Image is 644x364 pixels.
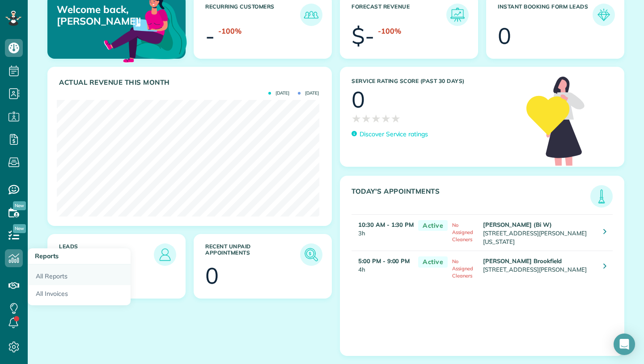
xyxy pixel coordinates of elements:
[205,243,300,266] h3: Recent unpaid appointments
[268,91,289,95] span: [DATE]
[205,25,215,47] div: -
[452,258,473,279] span: No Assigned Cleaners
[378,26,401,36] div: -100%
[360,130,428,139] p: Discover Service ratings
[156,246,174,264] img: icon_leads-1bed01f49abd5b7fead27621c3d59655bb73ed531f8eeb49469d10e621d6b896.png
[483,257,562,264] strong: [PERSON_NAME] Brookfield
[13,201,26,210] span: New
[59,78,322,87] h3: Actual Revenue this month
[352,4,446,26] h3: Forecast Revenue
[481,214,597,251] td: [STREET_ADDRESS][PERSON_NAME][US_STATE]
[498,25,511,47] div: 0
[352,88,365,111] div: 0
[352,25,374,47] div: $-
[483,221,552,228] strong: [PERSON_NAME] (Bi W)
[361,111,371,126] span: ★
[352,214,414,251] td: 3h
[418,256,448,268] span: Active
[481,251,597,283] td: [STREET_ADDRESS][PERSON_NAME]
[218,26,241,36] div: -100%
[358,257,410,264] strong: 5:00 PM - 9:00 PM
[352,130,428,139] a: Discover Service ratings
[418,220,448,231] span: Active
[302,246,320,264] img: icon_unpaid_appointments-47b8ce3997adf2238b356f14209ab4cced10bd1f174958f3ca8f1d0dd7fffeee.png
[595,6,613,24] img: icon_form_leads-04211a6a04a5b2264e4ee56bc0799ec3eb69b7e499cbb523a139df1d13a81ae0.png
[352,251,414,283] td: 4h
[352,187,590,208] h3: Today's Appointments
[57,4,140,27] p: Welcome back, [PERSON_NAME]!
[28,264,131,285] a: All Reports
[59,243,154,266] h3: Leads
[381,111,391,126] span: ★
[302,6,320,24] img: icon_recurring_customers-cf858462ba22bcd05b5a5880d41d6543d210077de5bb9ebc9590e49fd87d84ed.png
[352,78,517,84] h3: Service Rating score (past 30 days)
[35,252,59,260] span: Reports
[352,111,361,126] span: ★
[371,111,381,126] span: ★
[391,111,401,126] span: ★
[28,285,131,306] a: All Invoices
[452,222,473,243] span: No Assigned Cleaners
[205,4,300,26] h3: Recurring Customers
[358,221,414,228] strong: 10:30 AM - 1:30 PM
[205,264,219,287] div: 0
[13,224,26,233] span: New
[498,4,593,26] h3: Instant Booking Form Leads
[449,6,466,24] img: icon_forecast_revenue-8c13a41c7ed35a8dcfafea3cbb826a0462acb37728057bba2d056411b612bbbe.png
[614,334,635,355] div: Open Intercom Messenger
[593,187,610,205] img: icon_todays_appointments-901f7ab196bb0bea1936b74009e4eb5ffbc2d2711fa7634e0d609ed5ef32b18b.png
[298,91,319,95] span: [DATE]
